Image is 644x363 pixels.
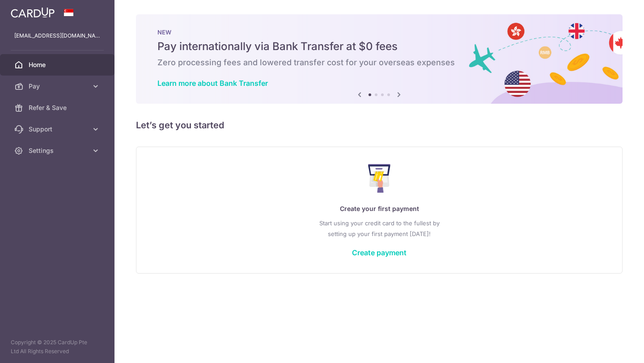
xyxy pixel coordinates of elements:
span: Support [29,125,88,134]
h5: Pay internationally via Bank Transfer at $0 fees [157,39,601,54]
img: Make Payment [368,164,391,193]
a: Create payment [352,248,407,257]
h5: Let’s get you started [136,118,623,132]
p: Create your first payment [154,203,604,214]
img: CardUp [11,7,55,18]
span: Refer & Save [29,103,88,112]
p: [EMAIL_ADDRESS][DOMAIN_NAME] [14,31,100,40]
span: Pay [29,82,88,91]
span: Home [29,60,88,69]
p: NEW [157,29,601,36]
h6: Zero processing fees and lowered transfer cost for your overseas expenses [157,57,601,68]
span: Settings [29,146,88,155]
img: Bank transfer banner [136,14,623,104]
a: Learn more about Bank Transfer [157,79,268,88]
p: Start using your credit card to the fullest by setting up your first payment [DATE]! [154,218,604,239]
